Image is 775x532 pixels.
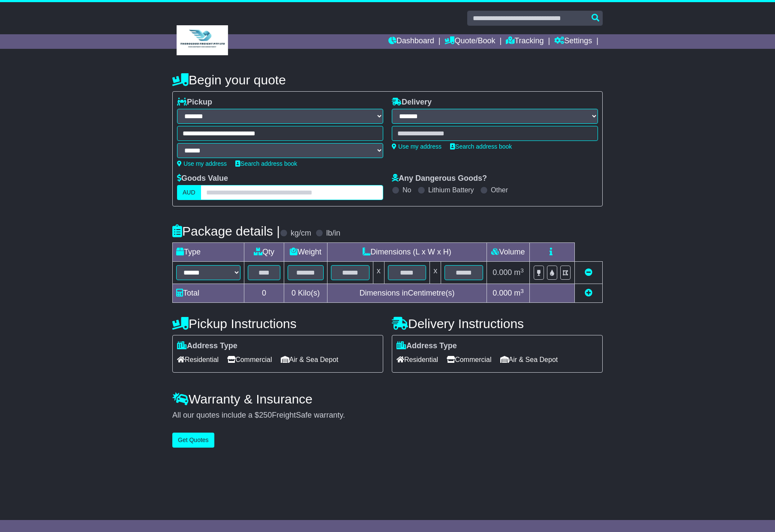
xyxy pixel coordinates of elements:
h4: Delivery Instructions [392,317,603,331]
td: x [373,262,384,284]
h4: Pickup Instructions [172,317,383,331]
label: AUD [177,185,201,200]
div: All our quotes include a $ FreightSafe warranty. [172,411,603,420]
td: Type [173,243,244,262]
a: Remove this item [585,268,592,277]
a: Use my address [177,160,227,167]
label: Pickup [177,98,212,107]
td: Dimensions in Centimetre(s) [327,284,487,303]
label: Address Type [397,341,457,351]
label: No [403,186,411,194]
a: Dashboard [388,34,434,49]
h4: Package details | [172,224,280,238]
a: Add new item [585,289,592,297]
span: Commercial [447,353,491,366]
a: Tracking [506,34,544,49]
span: Air & Sea Depot [281,353,339,366]
sup: 3 [520,267,524,274]
h4: Begin your quote [172,73,603,87]
h4: Warranty & Insurance [172,392,603,406]
td: x [430,262,441,284]
sup: 3 [520,288,524,294]
span: 0.000 [493,289,512,297]
td: Qty [244,243,284,262]
button: Get Quotes [172,433,214,448]
td: Dimensions (L x W x H) [327,243,487,262]
span: m [514,289,524,297]
td: 0 [244,284,284,303]
span: Residential [177,353,219,366]
span: 0.000 [493,268,512,277]
span: Residential [397,353,438,366]
td: Weight [284,243,327,262]
label: kg/cm [291,229,311,238]
span: Air & Sea Depot [500,353,558,366]
label: Other [491,186,508,194]
td: Volume [487,243,529,262]
td: Total [173,284,244,303]
span: Commercial [227,353,272,366]
span: m [514,268,524,277]
span: 0 [291,289,296,297]
label: Lithium Battery [428,186,474,194]
a: Search address book [450,143,512,150]
td: Kilo(s) [284,284,327,303]
a: Search address book [235,160,297,167]
a: Settings [554,34,592,49]
label: lb/in [326,229,340,238]
a: Use my address [392,143,442,150]
label: Any Dangerous Goods? [392,174,487,183]
label: Delivery [392,98,432,107]
label: Goods Value [177,174,228,183]
a: Quote/Book [445,34,495,49]
label: Address Type [177,341,237,351]
span: 250 [259,411,272,419]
